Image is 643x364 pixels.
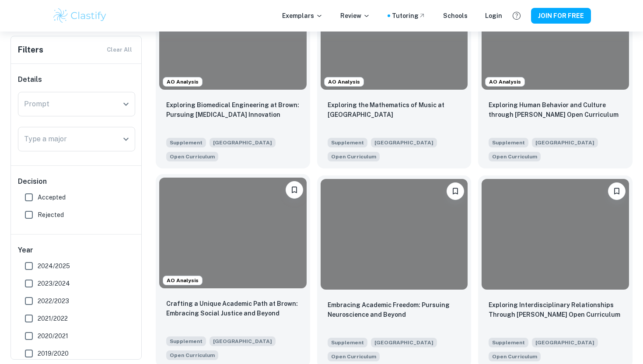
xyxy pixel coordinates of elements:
[485,11,502,21] a: Login
[18,176,135,187] h6: Decision
[489,351,541,361] span: Brown’s Open Curriculum allows students to explore broadly while also diving deeply into their ac...
[532,138,598,147] span: [GEOGRAPHIC_DATA]
[392,11,426,21] a: Tutoring
[608,182,626,200] button: Please log in to bookmark exemplars
[492,353,537,360] span: Open Curriculum
[371,138,437,147] span: [GEOGRAPHIC_DATA]
[38,210,64,220] span: Rejected
[371,338,437,347] span: [GEOGRAPHIC_DATA]
[38,331,68,341] span: 2020/2021
[170,153,215,161] span: Open Curriculum
[489,338,528,347] span: Supplement
[532,338,598,347] span: [GEOGRAPHIC_DATA]
[486,78,524,86] span: AO Analysis
[328,338,367,347] span: Supplement
[166,138,206,147] span: Supplement
[120,133,132,145] button: Open
[489,138,528,147] span: Supplement
[509,8,524,23] button: Help and Feedback
[531,8,591,24] button: JOIN FOR FREE
[210,336,276,346] span: [GEOGRAPHIC_DATA]
[163,276,202,284] span: AO Analysis
[18,245,135,255] h6: Year
[328,138,367,147] span: Supplement
[170,351,215,359] span: Open Curriculum
[210,138,276,147] span: [GEOGRAPHIC_DATA]
[38,314,68,323] span: 2021/2022
[18,44,43,56] h6: Filters
[443,11,468,21] a: Schools
[166,350,218,360] span: Brown’s Open Curriculum allows students to explore broadly while also diving deeply into their ac...
[492,153,537,161] span: Open Curriculum
[489,100,622,119] p: Exploring Human Behavior and Culture through Brown's Open Curriculum
[286,181,303,199] button: Please log in to bookmark exemplars
[166,100,300,119] p: Exploring Biomedical Engineering at Brown: Pursuing Heart Valve Innovation
[489,300,622,319] p: Exploring Interdisciplinary Relationships Through Brown's Open Curriculum
[166,336,206,346] span: Supplement
[38,296,69,306] span: 2022/2023
[38,192,66,202] span: Accepted
[328,151,380,161] span: Brown's Open Curriculum allows students to explore broadly while also diving deeply into their ac...
[328,300,461,319] p: Embracing Academic Freedom: Pursuing Neuroscience and Beyond
[166,151,218,161] span: Brown's Open Curriculum allows students to explore broadly while also diving deeply into their ac...
[18,74,135,85] h6: Details
[328,351,380,361] span: Brown’s Open Curriculum allows students to explore broadly while also diving deeply into their ac...
[325,78,363,86] span: AO Analysis
[489,151,541,161] span: Brown’s Open Curriculum allows students to explore broadly while also diving deeply into their ac...
[38,261,70,271] span: 2024/2025
[38,349,69,358] span: 2019/2020
[331,353,376,360] span: Open Curriculum
[331,153,376,161] span: Open Curriculum
[38,279,70,288] span: 2023/2024
[447,182,464,200] button: Please log in to bookmark exemplars
[166,299,300,318] p: Crafting a Unique Academic Path at Brown: Embracing Social Justice and Beyond
[340,11,370,21] p: Review
[120,98,132,110] button: Open
[163,78,202,86] span: AO Analysis
[52,7,108,24] img: Clastify logo
[282,11,323,21] p: Exemplars
[328,100,461,119] p: Exploring the Mathematics of Music at Brown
